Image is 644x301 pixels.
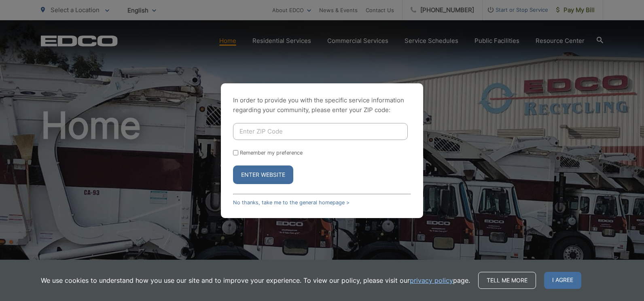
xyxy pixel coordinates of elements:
p: We use cookies to understand how you use our site and to improve your experience. To view our pol... [41,276,470,285]
input: Enter ZIP Code [233,123,408,140]
span: I agree [544,272,581,289]
p: In order to provide you with the specific service information regarding your community, please en... [233,95,411,115]
a: No thanks, take me to the general homepage > [233,199,350,206]
a: Tell me more [478,272,536,289]
label: Remember my preference [240,150,303,156]
button: Enter Website [233,165,293,184]
a: privacy policy [410,276,453,285]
